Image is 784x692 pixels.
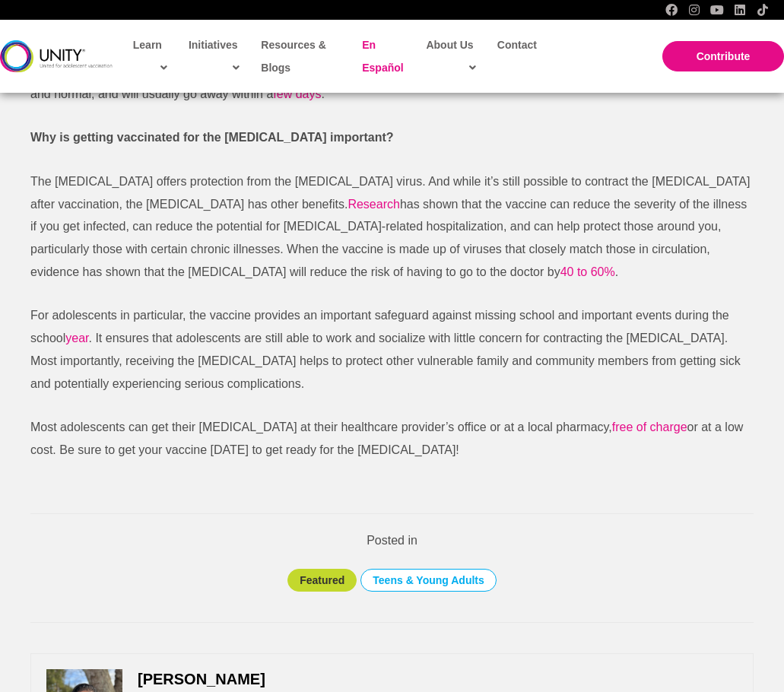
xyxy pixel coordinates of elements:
[133,33,167,79] span: Learn
[348,198,399,211] a: Research
[15,529,769,552] p: Posted in
[30,421,612,433] span: Most adolescents can get their [MEDICAL_DATA] at their healthcare provider’s office or at a local...
[615,265,618,278] span: .
[711,4,723,16] a: YouTube
[757,4,769,16] a: TikTok
[30,421,743,456] span: or at a low cost. Be sure to get your vaccine [DATE] to get ready for the [MEDICAL_DATA]!
[612,421,687,433] a: free of charge
[30,332,741,389] span: . It ensures that adolescents are still able to work and socialize with little concern for contra...
[30,131,394,144] b: Why is getting vaccinated for the [MEDICAL_DATA] important?
[138,671,265,687] span: [PERSON_NAME]
[30,309,729,344] span: For adolescents in particular, the vaccine provides an important safeguard against missing school...
[261,39,326,74] span: Resources & Blogs
[688,4,700,16] a: Instagram
[697,50,751,62] span: Contribute
[273,87,321,100] a: few days
[734,4,746,16] a: LinkedIn
[373,573,484,587] a: Teens & Young Adults
[362,39,403,74] span: En Español
[321,87,324,100] span: .
[490,27,543,62] a: Contact
[665,4,678,16] a: Facebook
[30,198,747,278] span: has shown that the vaccine can reduce the severity of the illness if you get infected, can reduce...
[189,33,240,79] span: Initiatives
[30,42,753,100] span: ), you should still get vaccinated even if you miss this timeframe, as the [MEDICAL_DATA] remains...
[662,41,784,71] a: Contribute
[30,175,750,211] span: The [MEDICAL_DATA] offers protection from the [MEDICAL_DATA] virus. And while it’s still possible...
[354,27,414,85] a: En Español
[300,573,344,587] a: Featured
[497,39,537,51] span: Contact
[560,265,615,278] a: 40 to 60%
[253,27,347,85] a: Resources & Blogs
[418,27,481,85] a: About Us
[426,33,475,79] span: About Us
[65,332,88,344] a: year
